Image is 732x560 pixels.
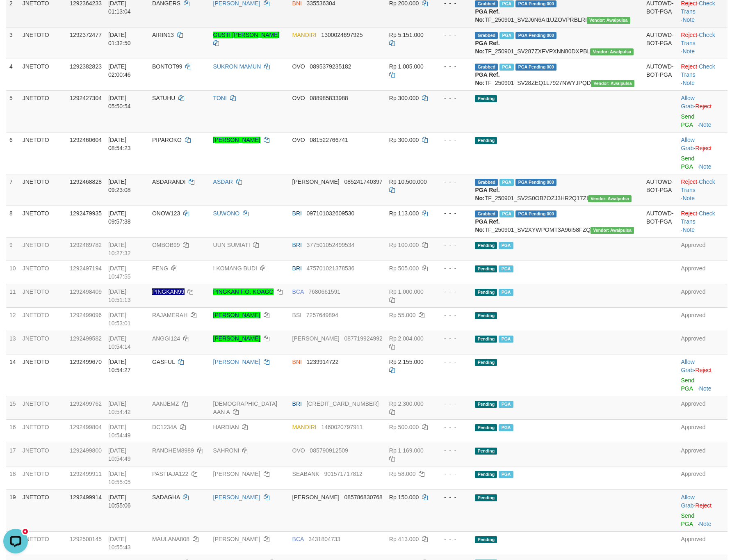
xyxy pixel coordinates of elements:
[152,359,175,365] span: GASFUL
[438,535,469,543] div: - - -
[70,471,102,477] span: 1292499911
[681,32,715,46] a: Check Trans
[308,288,340,295] span: Copy 7680661591 to clipboard
[681,178,698,185] a: Reject
[678,261,728,284] td: Approved
[389,471,416,477] span: Rp 58.000
[6,331,19,354] td: 13
[475,137,497,144] span: Pending
[70,242,102,248] span: 1292489782
[213,359,260,365] a: [PERSON_NAME]
[475,64,498,71] span: Grabbed
[152,400,179,407] span: AANJEMZ
[310,137,348,143] span: Copy 081522766741 to clipboard
[6,261,19,284] td: 10
[213,471,260,477] a: [PERSON_NAME]
[499,210,514,217] span: Marked by auofahmi
[681,494,695,509] a: Allow Grab
[389,265,419,272] span: Rp 505.000
[292,210,302,217] span: BRI
[515,64,556,71] span: PGA Pending
[389,400,424,407] span: Rp 2.300.000
[389,242,419,248] span: Rp 100.000
[587,17,630,24] span: Vendor URL: https://service2.1velocity.biz
[588,195,632,202] span: Vendor URL: https://service2.1velocity.biz
[108,288,131,303] span: [DATE] 10:51:13
[70,210,102,217] span: 1292479935
[19,132,66,174] td: JNETOTO
[682,80,695,86] a: Note
[678,90,728,132] td: ·
[472,174,643,206] td: TF_250901_SV2S0OB7OZJ3HR2Q17ZI
[70,447,102,454] span: 1292499800
[475,187,499,201] b: PGA Ref. No:
[591,80,634,87] span: Vendor URL: https://service2.1velocity.biz
[699,121,711,128] a: Note
[475,265,497,272] span: Pending
[438,241,469,249] div: - - -
[682,16,695,23] a: Note
[19,59,66,90] td: JNETOTO
[681,95,695,110] a: Allow Grab
[292,494,340,501] span: [PERSON_NAME]
[438,446,469,455] div: - - -
[152,95,176,101] span: SATUHU
[389,178,427,185] span: Rp 10.500.000
[438,209,469,217] div: - - -
[70,400,102,407] span: 1292499762
[475,424,497,431] span: Pending
[213,137,260,143] a: [PERSON_NAME]
[681,32,698,38] a: Reject
[389,536,419,542] span: Rp 413.000
[643,27,677,59] td: AUTOWD-BOT-PGA
[681,155,695,170] a: Send PGA
[19,396,66,419] td: JNETOTO
[6,443,19,466] td: 17
[70,424,102,430] span: 1292499804
[108,137,131,151] span: [DATE] 08:54:23
[292,32,317,38] span: MANDIRI
[6,284,19,307] td: 11
[678,331,728,354] td: Approved
[681,63,698,70] a: Reject
[108,335,131,350] span: [DATE] 10:54:14
[70,536,102,542] span: 1292500145
[475,401,497,408] span: Pending
[475,471,497,478] span: Pending
[307,242,355,248] span: Copy 377501052499534 to clipboard
[307,210,355,217] span: Copy 097101032609530 to clipboard
[681,210,698,217] a: Reject
[682,226,695,233] a: Note
[438,136,469,144] div: - - -
[19,489,66,531] td: JNETOTO
[515,179,556,186] span: PGA Pending
[678,443,728,466] td: Approved
[70,95,102,101] span: 1292427304
[292,95,305,101] span: OVO
[678,132,728,174] td: ·
[678,531,728,555] td: Approved
[321,32,363,38] span: Copy 1300024697925 to clipboard
[108,471,131,485] span: [DATE] 10:55:05
[292,137,305,143] span: OVO
[308,536,340,542] span: Copy 3431804733 to clipboard
[19,206,66,237] td: JNETOTO
[108,210,131,225] span: [DATE] 09:57:38
[438,311,469,319] div: - - -
[19,237,66,261] td: JNETOTO
[591,227,634,234] span: Vendor URL: https://service2.1velocity.biz
[321,424,363,430] span: Copy 1460020797911 to clipboard
[678,354,728,396] td: ·
[108,312,131,327] span: [DATE] 10:53:01
[152,335,180,342] span: ANGGI124
[472,59,643,90] td: TF_250901_SV28ZEQ1L7927NWYJPQD
[292,335,340,342] span: [PERSON_NAME]
[678,174,728,206] td: · ·
[438,493,469,501] div: - - -
[678,489,728,531] td: ·
[70,178,102,185] span: 1292468828
[292,447,305,454] span: OVO
[499,179,514,186] span: Marked by auowiliam
[681,137,695,151] a: Allow Grab
[475,448,497,455] span: Pending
